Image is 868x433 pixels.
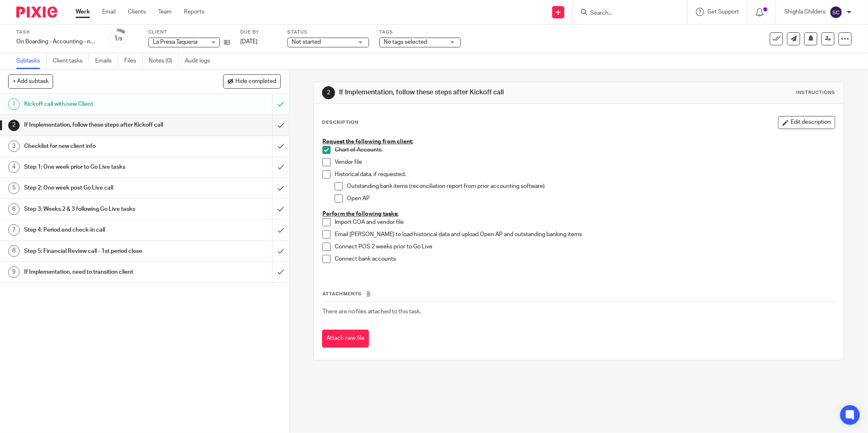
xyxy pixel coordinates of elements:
span: La Presa Taqueria [153,39,197,45]
span: Get Support [707,9,739,15]
p: Historical data, if requested. [335,170,835,179]
div: 6 [8,203,20,215]
h1: Step 4: Period end check-in call [24,224,184,236]
div: On Boarding - Accounting - new client [16,38,98,46]
a: Clients [128,8,146,16]
label: Status [287,29,369,36]
label: Client [148,29,230,36]
p: Shighla Childers [784,8,825,16]
h1: If Implementation, need to transition client [24,266,184,278]
div: 7 [8,224,20,236]
a: Client tasks [53,53,89,69]
label: Tags [379,29,461,36]
a: Email [102,8,116,16]
a: Emails [95,53,118,69]
p: Connect bank accounts [335,255,835,263]
a: Reports [184,8,204,16]
div: 1 [8,98,20,110]
button: Attach new file [322,330,369,348]
span: Hide completed [235,78,276,85]
div: 8 [8,246,20,257]
p: Import COA and vendor file [335,218,835,226]
u: Perform the following tasks: [322,211,398,217]
div: 5 [8,183,20,194]
p: Vendor file [335,158,835,166]
p: Connect POS 2 weeks prior to Go Live [335,243,835,251]
div: 3 [8,141,20,152]
label: Task [16,29,98,36]
h1: Step 2: One week post Go Live call [24,182,184,194]
div: 2 [8,120,20,131]
div: 1 [114,34,122,43]
input: Search [589,10,663,17]
p: Outstanding bank items (reconciliation report from prior accounting software) [347,182,835,190]
a: Files [124,53,143,69]
h1: If Implementation, follow these steps after Kickoff call [24,119,184,131]
a: Notes (0) [149,53,179,69]
a: Team [158,8,172,16]
span: [DATE] [240,39,257,45]
p: Chart of Accounts [335,146,835,154]
h1: If Implementation, follow these steps after Kickoff call [340,88,596,97]
p: Email [PERSON_NAME] to load historical data and upload Open AP and outstanding banking items [335,230,835,239]
h1: Kickoff call with new Client [24,98,184,110]
img: Pixie [16,7,57,18]
a: Subtasks [16,53,47,69]
h1: Step 1: One week prior to Go Live tasks [24,161,184,173]
span: Not started [292,39,321,45]
h1: Step 3: Weeks 2 & 3 following Go Live tasks [24,203,184,215]
div: 9 [8,266,20,278]
img: svg%3E [830,6,843,19]
u: Request the following from client: [322,139,413,145]
h1: Checklist for new client info [24,140,184,152]
span: There are no files attached to this task. [322,309,421,315]
a: Work [76,8,90,16]
label: Due by [240,29,277,36]
button: Edit description [778,116,835,129]
button: + Add subtask [8,74,53,88]
div: 2 [322,86,335,99]
span: Attachments [322,292,362,296]
h1: Step 5: Financial Review call - 1st period close [24,245,184,257]
p: Open AP [347,194,835,203]
a: Audit logs [185,53,216,69]
button: Hide completed [223,74,281,88]
div: Instructions [796,89,835,96]
div: 4 [8,161,20,173]
span: No tags selected [384,39,427,45]
small: /9 [118,37,122,41]
p: Description [322,119,358,126]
